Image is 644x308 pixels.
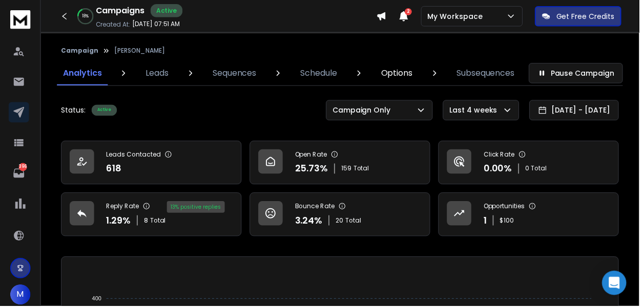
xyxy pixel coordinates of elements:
p: Reply Rate [107,204,140,212]
p: Created At: [96,20,131,29]
p: Sequences [214,68,258,80]
p: Subsequences [460,68,518,80]
p: Status: [61,106,86,116]
a: Opportunities1$100 [442,194,624,238]
p: Leads Contacted [107,151,162,160]
p: 618 [107,163,122,177]
p: 18 % [83,13,90,19]
p: 0.00 % [487,163,516,177]
span: 159 [344,166,354,174]
div: 13 % positive replies [168,203,226,214]
p: [PERSON_NAME] [115,47,166,55]
div: Open Intercom Messenger [607,273,631,297]
p: Click Rate [487,151,518,160]
p: Last 4 weeks [453,106,505,116]
a: Reply Rate1.29%8Total13% positive replies [61,194,243,238]
h1: Campaigns [96,5,146,17]
p: Leads [147,68,170,80]
span: 8 [145,218,149,226]
p: My Workspace [431,11,490,21]
a: Sequences [208,61,264,86]
p: 0 Total [529,166,551,174]
span: 2 [408,8,415,15]
p: $ 100 [504,218,518,226]
a: Click Rate0.00%0 Total [442,142,624,186]
p: 1.29 % [107,215,132,229]
a: Open Rate25.73%159Total [252,142,433,186]
button: Get Free Credits [539,6,626,27]
p: 25.73 % [297,163,330,177]
p: Get Free Credits [560,11,619,21]
a: 396 [9,164,29,185]
p: Open Rate [297,151,329,160]
button: M [10,287,31,307]
button: Campaign [61,47,99,55]
a: Leads Contacted618 [61,142,243,186]
button: [DATE] - [DATE] [533,101,624,121]
a: Schedule [297,61,346,86]
button: Pause Campaign [533,63,628,84]
p: Analytics [64,68,102,80]
p: Opportunities [487,204,529,212]
span: Total [348,218,364,226]
p: Bounce Rate [297,204,337,212]
span: Total [151,218,167,226]
p: 396 [19,164,27,172]
tspan: 400 [93,298,102,304]
a: Analytics [57,61,109,86]
p: 3.24 % [297,215,325,229]
span: 20 [338,218,346,226]
p: [DATE] 07:51 AM [133,20,181,28]
img: logo [10,10,31,29]
a: Leads [141,61,176,86]
a: Bounce Rate3.24%20Total [252,194,433,238]
a: Options [378,61,422,86]
div: Active [152,4,184,17]
p: Campaign Only [335,106,398,116]
p: 1 [487,215,490,229]
p: Options [384,68,416,80]
div: Active [92,105,118,117]
span: Total [356,166,372,174]
a: Subsequences [454,61,525,86]
p: Schedule [303,68,340,80]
